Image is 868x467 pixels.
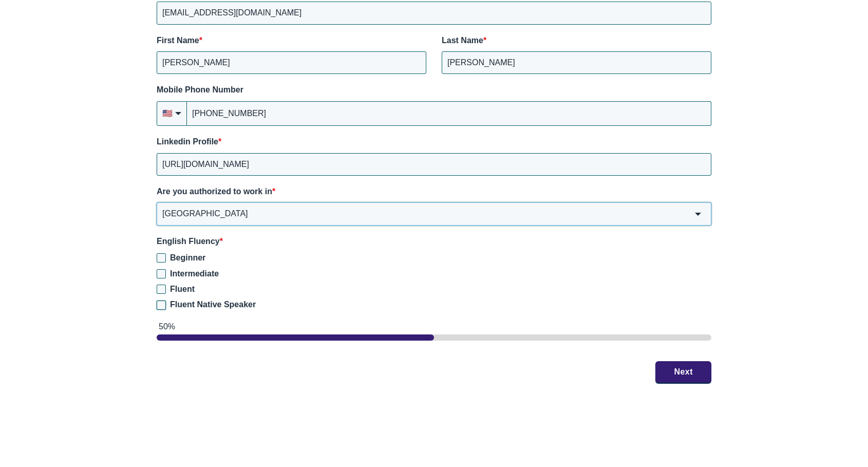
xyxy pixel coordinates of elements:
span: Fluent Native Speaker [170,300,256,309]
input: Intermediate [157,269,166,278]
span: Fluent [170,285,195,293]
span: Intermediate [170,269,219,278]
input: Fluent [157,285,166,294]
span: First Name [157,36,199,45]
input: Fluent Native Speaker [157,301,166,310]
span: Beginner [170,253,205,262]
div: page 1 of 2 [157,334,711,341]
div: 50% [159,321,711,332]
input: Beginner [157,253,166,263]
span: English Fluency [157,237,220,246]
button: Next [655,361,711,383]
span: flag [162,108,173,119]
span: Mobile Phone Number [157,85,243,94]
span: Last Name [442,36,483,45]
span: Are you authorized to work in [157,187,272,196]
span: Linkedin Profile [157,137,218,146]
